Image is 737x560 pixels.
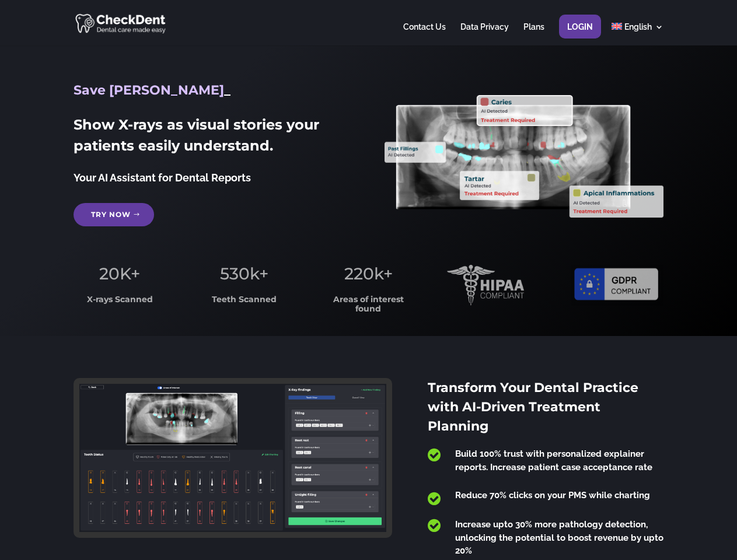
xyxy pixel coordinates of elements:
[385,95,663,218] img: X_Ray_annotated
[567,23,593,45] a: Login
[428,380,638,434] span: Transform Your Dental Practice with AI-Driven Treatment Planning
[455,449,652,473] span: Build 100% trust with personalized explainer reports. Increase patient case acceptance rate
[428,447,441,463] span: 
[74,82,224,98] span: Save [PERSON_NAME]
[403,23,446,45] a: Contact Us
[74,203,154,226] a: Try Now
[323,295,415,319] h3: Areas of interest found
[74,171,251,184] span: Your AI Assistant for Dental Reports
[220,264,268,283] span: 530k+
[460,23,509,45] a: Data Privacy
[224,82,230,98] span: _
[344,264,393,283] span: 220k+
[99,264,140,283] span: 20K+
[455,490,650,501] span: Reduce 70% clicks on your PMS while charting
[523,23,544,45] a: Plans
[455,519,663,556] span: Increase upto 30% more pathology detection, unlocking the potential to boost revenue by upto 20%
[74,114,352,162] h2: Show X-rays as visual stories your patients easily understand.
[612,23,663,45] a: English
[75,12,167,34] img: CheckDent AI
[428,518,441,533] span: 
[428,491,441,506] span: 
[624,22,652,32] span: English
